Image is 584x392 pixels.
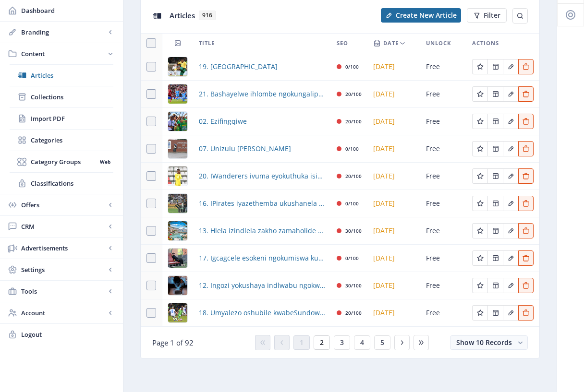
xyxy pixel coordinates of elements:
[426,37,451,49] span: Unlock
[10,130,113,151] a: Categories
[503,280,518,289] a: Edit page
[367,217,420,245] td: [DATE]
[472,226,487,235] a: Edit page
[354,335,370,350] button: 4
[367,108,420,135] td: [DATE]
[518,198,534,207] a: Edit page
[10,151,113,172] a: Category GroupsWeb
[518,253,534,262] a: Edit page
[168,221,187,240] img: 78b8d342-2716-45ff-96e3-ec8cae36969e.png
[420,53,466,81] td: Free
[472,171,487,180] a: Edit page
[360,339,364,346] span: 4
[199,88,325,100] span: 21. Bashayelwe ihlombe ngokungaliphonsi ithawula abadlali beLiverpool
[199,61,278,72] span: 19. [GEOGRAPHIC_DATA]
[487,61,503,71] a: Edit page
[199,252,325,264] a: 17. Igcagcele esokeni ngokumiswa kukaNabi kwiChiefs
[367,272,420,299] td: [DATE]
[199,116,247,127] span: 02. Ezifingqiwe
[518,308,534,317] a: Edit page
[340,339,344,346] span: 3
[518,280,534,289] a: Edit page
[503,89,518,98] a: Edit page
[375,8,461,23] a: New page
[31,71,113,80] span: Articles
[168,112,187,131] img: 1d3f3087-5cd2-45cb-9700-f02e4ce3e363.png
[420,272,466,299] td: Free
[472,61,487,71] a: Edit page
[472,198,487,207] a: Edit page
[320,339,324,346] span: 2
[334,335,350,350] button: 3
[484,12,500,19] span: Filter
[518,61,534,71] a: Edit page
[168,249,187,268] img: 4fbac425-706d-46d0-ae88-9801a7a92054.png
[367,135,420,163] td: [DATE]
[345,198,359,209] div: 0/100
[420,217,466,245] td: Free
[472,308,487,317] a: Edit page
[420,245,466,272] td: Free
[383,37,399,49] span: Date
[199,280,325,291] a: 12. Ingozi yokushaya indlwabu ngokweqile
[345,280,362,291] div: 30/100
[199,225,325,237] a: 13. Hlela izindlela zakho zamaholide kusenesikhathi
[345,116,362,127] div: 20/100
[472,280,487,289] a: Edit page
[21,6,115,15] span: Dashboard
[31,92,113,102] span: Collections
[10,173,113,194] a: Classifications
[21,200,106,210] span: Offers
[168,303,187,322] img: c2f736f3-5230-499b-818c-e9eca58a23ac.png
[396,12,457,19] span: Create New Article
[472,37,499,49] span: Actions
[345,252,359,264] div: 0/100
[199,198,325,209] a: 16. IPirates iyazethemba ukushanela kwasani kule sizini
[420,163,466,190] td: Free
[345,225,362,237] div: 30/100
[152,338,194,347] span: Page 1 of 92
[31,178,113,188] span: Classifications
[487,280,503,289] a: Edit page
[367,81,420,108] td: [DATE]
[345,61,359,72] div: 0/100
[503,308,518,317] a: Edit page
[503,143,518,153] a: Edit page
[374,335,390,350] button: 5
[168,194,187,213] img: 3dcf8dec-723e-4b03-aa00-a918bfea416a.png
[420,299,466,327] td: Free
[293,335,310,350] button: 1
[168,139,187,158] img: ad78d684-49ea-46b0-8115-104aeecca10b.png
[367,163,420,190] td: [DATE]
[367,299,420,327] td: [DATE]
[199,170,325,182] span: 20. IWanderers ivuma eyokuthuka isisinga kwiMFC
[10,86,113,107] a: Collections
[21,330,115,339] span: Logout
[199,11,216,20] span: 916
[518,89,534,98] a: Edit page
[314,335,330,350] button: 2
[168,276,187,295] img: 457bd0db-f20f-49aa-a4c5-61ac668b1ed6.png
[31,135,113,145] span: Categories
[381,8,461,23] button: Create New Article
[518,171,534,180] a: Edit page
[199,307,325,319] span: 18. Umyalezo oshubile kwabeSundowns ngeligi
[450,335,528,350] button: Show 10 Records
[472,143,487,153] a: Edit page
[503,253,518,262] a: Edit page
[345,88,362,100] div: 20/100
[420,135,466,163] td: Free
[456,338,512,347] span: Show 10 Records
[199,143,291,154] a: 07. Unizulu [PERSON_NAME]
[21,286,106,296] span: Tools
[503,171,518,180] a: Edit page
[345,307,362,319] div: 20/100
[487,308,503,317] a: Edit page
[21,243,106,253] span: Advertisements
[21,308,106,318] span: Account
[199,37,215,49] span: Title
